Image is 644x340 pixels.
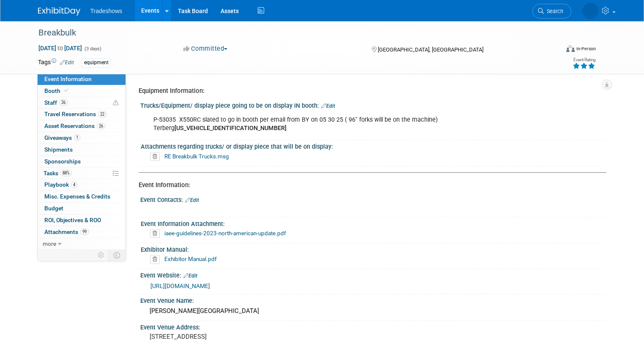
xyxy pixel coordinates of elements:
[321,103,335,109] a: Edit
[139,87,600,95] div: Equipment Information:
[185,197,199,203] a: Edit
[147,305,600,318] div: [PERSON_NAME][GEOGRAPHIC_DATA]
[38,85,126,97] a: Booth
[113,99,119,107] span: Potential Scheduling Conflict -- at least one attendee is tagged in another overlapping event.
[44,217,101,223] span: ROI, Objectives & ROO
[108,250,126,261] td: Toggle Event Tabs
[38,203,126,214] a: Budget
[38,238,126,250] a: more
[180,44,231,53] button: Committed
[60,170,72,176] span: 88%
[97,123,105,129] span: 26
[150,154,163,160] a: Delete attachment?
[38,97,126,109] a: Staff26
[513,44,596,57] div: Event Format
[98,111,106,117] span: 22
[582,3,598,19] img: Kay Reynolds
[164,256,217,262] a: Exhibitor Manual.pdf
[60,60,74,65] a: Edit
[71,182,77,188] span: 4
[38,215,126,226] a: ROI, Objectives & ROO
[140,269,606,280] div: Event Website:
[141,140,603,151] div: Attachments regarding trucks/ or display piece that will be on display:
[44,170,72,177] span: Tasks
[44,146,73,153] span: Shipments
[44,76,92,82] span: Event Information
[150,231,163,237] a: Delete attachment?
[140,193,606,204] div: Event Contacts:
[164,153,229,160] a: RE Breakbulk Trucks.msg
[38,144,126,155] a: Shipments
[38,44,82,52] span: [DATE] [DATE]
[164,230,286,237] a: iaee-guidelines-2023-north-american-update.pdf
[38,73,126,85] a: Event Information
[38,226,126,238] a: Attachments99
[44,193,110,200] span: Misc. Expenses & Credits
[38,179,126,190] a: Playbook4
[44,181,77,188] span: Playbook
[64,88,68,93] i: Booth reservation complete
[150,256,163,262] a: Delete attachment?
[90,8,123,14] span: Tradeshows
[378,46,483,53] span: [GEOGRAPHIC_DATA], [GEOGRAPHIC_DATA]
[38,7,80,16] img: ExhibitDay
[183,273,197,279] a: Edit
[94,250,109,261] td: Personalize Event Tab Strip
[35,25,548,41] div: Breakbulk
[44,111,106,117] span: Travel Reservations
[44,87,70,94] span: Booth
[74,134,80,141] span: 1
[44,158,81,165] span: Sponsorships
[175,125,287,132] b: [US_VEHICLE_IDENTIFICATION_NUMBER]
[38,191,126,202] a: Misc. Expenses & Credits
[139,181,600,190] div: Event Information:
[544,8,563,14] span: Search
[140,99,606,110] div: Trucks/Equipment/ display piece going to be on display IN booth:
[59,99,68,106] span: 26
[140,294,606,305] div: Event Venue Name:
[56,45,64,52] span: to
[80,228,89,235] span: 99
[44,205,63,212] span: Budget
[141,218,603,228] div: Event Information Attachment:
[38,132,126,144] a: Giveaways1
[38,168,126,179] a: Tasks88%
[532,4,571,19] a: Search
[44,122,105,129] span: Asset Reservations
[576,46,596,52] div: In-Person
[147,112,516,137] div: P-53035 X550RC slated to go in booth per email from BY on 05 30 25 ( 96" forks will be on the mac...
[38,156,126,167] a: Sponsorships
[141,243,603,254] div: Exhibitor Manual:
[44,228,89,235] span: Attachments
[44,134,80,141] span: Giveaways
[82,58,111,67] div: equipment
[38,109,126,120] a: Travel Reservations22
[84,46,101,52] span: (3 days)
[573,58,595,62] div: Event Rating
[140,321,606,332] div: Event Venue Address:
[38,120,126,132] a: Asset Reservations26
[566,45,575,52] img: Format-Inperson.png
[43,240,56,247] span: more
[38,58,74,68] td: Tags
[150,283,210,289] a: [URL][DOMAIN_NAME]
[44,99,68,106] span: Staff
